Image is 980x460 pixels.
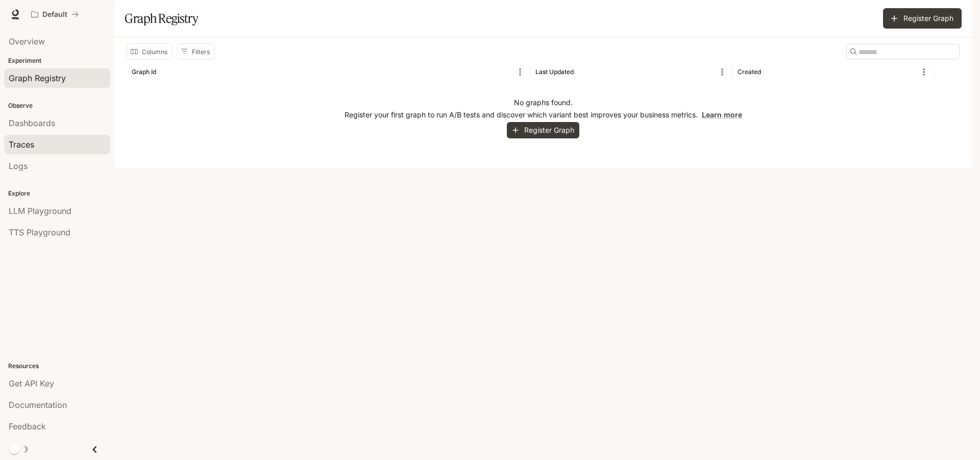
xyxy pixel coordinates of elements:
p: No graphs found. [514,98,573,108]
button: Register Graph [883,8,962,29]
button: Select columns [127,43,173,60]
div: Last Updated [535,68,574,76]
div: Search [846,44,960,59]
button: All workspaces [27,4,83,25]
a: Learn more [702,110,742,119]
button: Register Graph [507,122,579,139]
button: Menu [512,64,528,80]
button: Menu [715,64,730,80]
p: Register your first graph to run A/B tests and discover which variant best improves your business... [345,110,742,120]
button: Sort [762,64,777,80]
div: Graph Id [132,68,156,76]
button: Show filters [177,43,215,60]
button: Sort [157,64,173,80]
h1: Graph Registry [125,8,198,29]
button: Sort [575,64,590,80]
button: Menu [916,64,932,80]
div: Created [738,68,761,76]
p: Default [42,10,67,19]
